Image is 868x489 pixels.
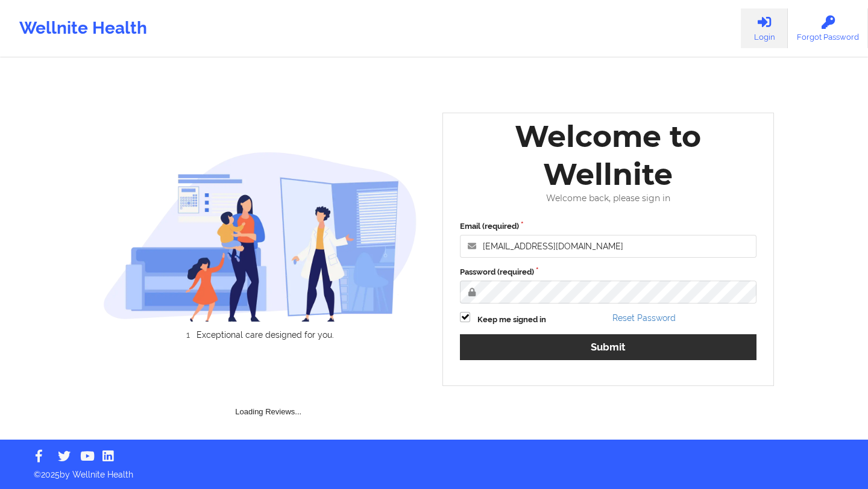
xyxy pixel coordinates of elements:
[788,8,868,48] a: Forgot Password
[113,330,417,340] li: Exceptional care designed for you.
[460,266,756,278] label: Password (required)
[103,151,418,322] img: wellnite-auth-hero_200.c722682e.png
[25,460,843,481] p: © 2025 by Wellnite Health
[451,193,765,204] div: Welcome back, please sign in
[103,360,435,418] div: Loading Reviews...
[451,117,765,193] div: Welcome to Wellnite
[477,314,546,326] label: Keep me signed in
[460,220,756,232] label: Email (required)
[460,235,756,258] input: Email address
[612,313,676,323] a: Reset Password
[460,334,756,360] button: Submit
[741,8,788,48] a: Login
